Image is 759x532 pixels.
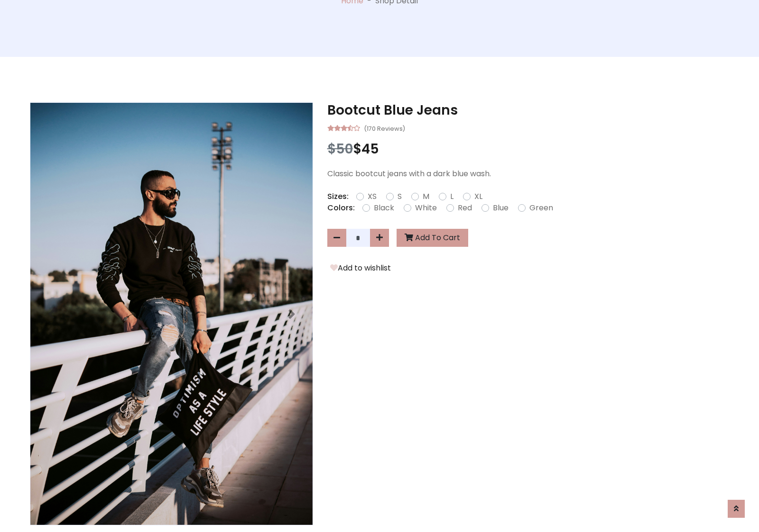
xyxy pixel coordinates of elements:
label: Green [529,202,553,214]
label: Blue [493,202,509,214]
label: M [423,191,429,202]
label: L [450,191,454,202]
label: White [415,202,437,214]
label: Red [458,202,472,214]
label: XS [368,191,377,202]
small: (170 Reviews) [364,122,405,134]
button: Add to wishlist [327,262,394,274]
p: Sizes: [327,191,349,202]
button: Add To Cart [397,229,468,247]
h3: Bootcut Blue Jeans [327,102,729,118]
span: 45 [361,140,379,158]
h3: $ [327,141,729,157]
label: XL [474,191,482,202]
label: S [398,191,402,202]
p: Classic bootcut jeans with a dark blue wash. [327,168,729,180]
label: Black [374,202,394,214]
span: $50 [327,140,353,158]
img: Image [30,103,313,525]
p: Colors: [327,202,355,214]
